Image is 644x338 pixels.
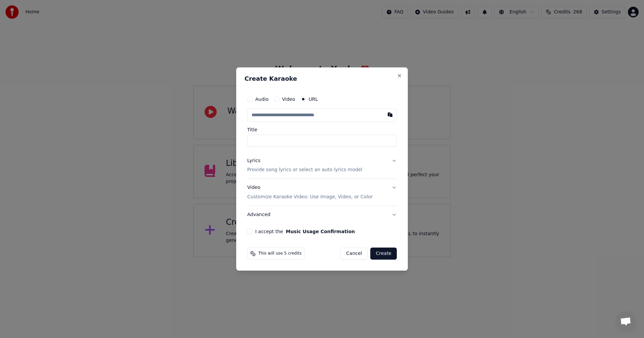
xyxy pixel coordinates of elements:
[258,251,302,256] span: This will use 5 credits
[282,97,295,102] label: Video
[245,76,399,82] h2: Create Karaoke
[247,206,397,223] button: Advanced
[255,229,355,234] label: I accept the
[247,179,397,206] button: VideoCustomize Karaoke Video: Use Image, Video, or Color
[309,97,318,102] label: URL
[370,248,397,260] button: Create
[247,167,362,174] p: Provide song lyrics or select an auto lyrics model
[247,185,373,201] div: Video
[247,127,397,132] label: Title
[255,97,269,102] label: Audio
[247,194,373,200] p: Customize Karaoke Video: Use Image, Video, or Color
[286,229,355,234] button: I accept the
[247,152,397,179] button: LyricsProvide song lyrics or select an auto lyrics model
[340,248,368,260] button: Cancel
[247,157,260,164] div: Lyrics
